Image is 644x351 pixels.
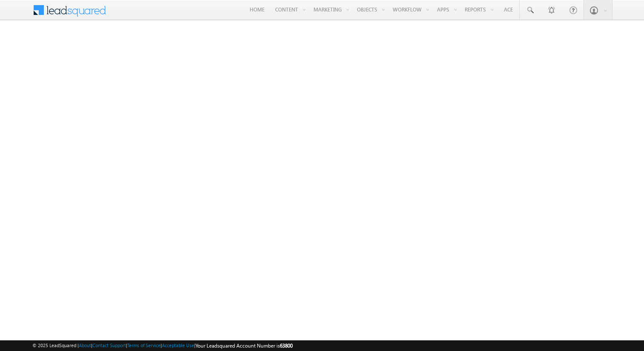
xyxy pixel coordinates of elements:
span: 63800 [280,342,293,349]
a: About [79,342,91,348]
span: © 2025 LeadSquared | | | | | [32,342,293,350]
a: Contact Support [92,342,126,348]
a: Terms of Service [127,342,161,348]
a: Acceptable Use [162,342,194,348]
span: Your Leadsquared Account Number is [195,342,293,349]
